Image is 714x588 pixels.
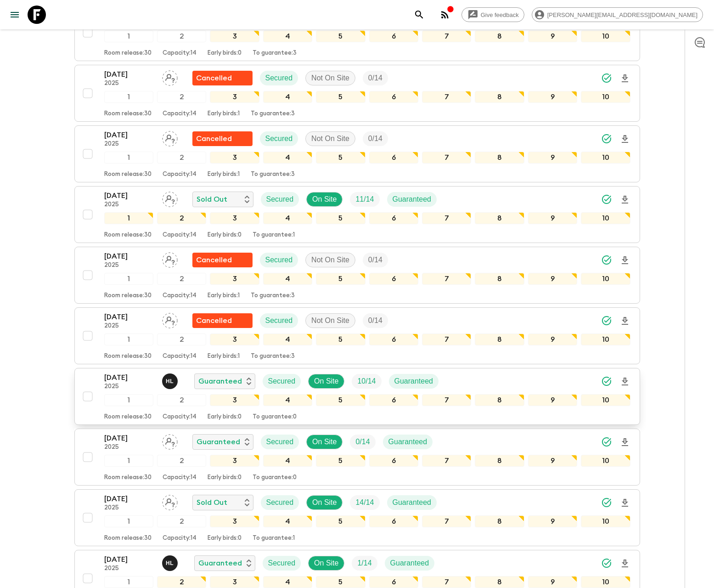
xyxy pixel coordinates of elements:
[581,212,630,224] div: 10
[357,376,376,387] p: 10 / 14
[251,292,295,300] p: To guarantee: 3
[369,455,418,467] div: 6
[619,134,630,145] svg: Download Onboarding
[528,30,577,42] div: 9
[260,131,298,146] div: Secured
[388,436,427,447] p: Guaranteed
[619,255,630,266] svg: Download Onboarding
[475,576,524,588] div: 8
[260,71,298,85] div: Secured
[263,152,312,164] div: 4
[619,194,630,205] svg: Download Onboarding
[532,7,703,22] div: [PERSON_NAME][EMAIL_ADDRESS][DOMAIN_NAME]
[311,73,349,84] p: Not On Site
[104,91,153,103] div: 1
[163,110,197,118] p: Capacity: 14
[475,30,524,42] div: 8
[104,474,152,481] p: Room release: 30
[192,313,253,328] div: Flash Pack cancellation
[162,558,180,565] span: Hoang Le Ngoc
[104,433,155,444] p: [DATE]
[268,558,296,569] p: Secured
[104,334,153,345] div: 1
[475,152,524,164] div: 8
[104,30,153,42] div: 1
[265,254,293,266] p: Secured
[312,436,337,447] p: On Site
[74,307,640,364] button: [DATE]2025Assign pack leaderFlash Pack cancellationSecuredNot On SiteTrip Fill12345678910Room rel...
[422,394,471,406] div: 7
[104,141,155,148] p: 2025
[316,212,365,224] div: 5
[475,334,524,345] div: 8
[251,171,295,178] p: To guarantee: 3
[6,6,24,24] button: menu
[157,576,206,588] div: 2
[363,71,388,85] div: Trip Fill
[316,273,365,285] div: 5
[157,334,206,345] div: 2
[528,91,577,103] div: 9
[104,69,155,80] p: [DATE]
[104,394,153,406] div: 1
[162,134,178,141] span: Assign pack leader
[368,73,382,84] p: 0 / 14
[104,322,155,330] p: 2025
[422,515,471,527] div: 7
[74,186,640,243] button: [DATE]2025Assign pack leaderSold OutSecuredOn SiteTrip FillGuaranteed12345678910Room release:30Ca...
[308,374,344,389] div: On Site
[355,436,370,447] p: 0 / 14
[581,91,630,103] div: 10
[368,315,382,326] p: 0 / 14
[104,383,155,390] p: 2025
[311,315,349,326] p: Not On Site
[104,262,155,269] p: 2025
[363,253,388,267] div: Trip Fill
[208,292,240,300] p: Early birds: 1
[393,497,432,508] p: Guaranteed
[104,292,152,300] p: Room release: 30
[210,334,259,345] div: 3
[475,394,524,406] div: 8
[263,455,312,467] div: 4
[475,515,524,527] div: 8
[369,30,418,42] div: 6
[312,497,337,508] p: On Site
[261,192,299,207] div: Secured
[422,455,471,467] div: 7
[475,212,524,224] div: 8
[601,558,612,569] svg: Synced Successfully
[208,535,242,542] p: Early birds: 0
[166,378,174,385] p: H L
[162,255,178,262] span: Assign pack leader
[350,192,379,207] div: Trip Fill
[162,373,180,389] button: HL
[268,376,296,387] p: Secured
[581,30,630,42] div: 10
[163,232,197,239] p: Capacity: 14
[528,334,577,345] div: 9
[251,353,295,360] p: To guarantee: 3
[352,556,377,571] div: Trip Fill
[316,334,365,345] div: 5
[601,73,612,84] svg: Synced Successfully
[74,489,640,546] button: [DATE]2025Assign pack leaderSold OutSecuredOn SiteTrip FillGuaranteed12345678910Room release:30Ca...
[363,313,388,328] div: Trip Fill
[528,515,577,527] div: 9
[260,313,298,328] div: Secured
[350,495,379,510] div: Trip Fill
[104,171,152,178] p: Room release: 30
[581,394,630,406] div: 10
[422,576,471,588] div: 7
[260,253,298,267] div: Secured
[266,497,294,508] p: Secured
[163,353,197,360] p: Capacity: 14
[208,110,240,118] p: Early birds: 1
[357,558,371,569] p: 1 / 14
[305,253,355,267] div: Not On Site
[261,435,299,449] div: Secured
[196,73,232,84] p: Cancelled
[163,292,197,300] p: Capacity: 14
[355,194,374,205] p: 11 / 14
[263,334,312,345] div: 4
